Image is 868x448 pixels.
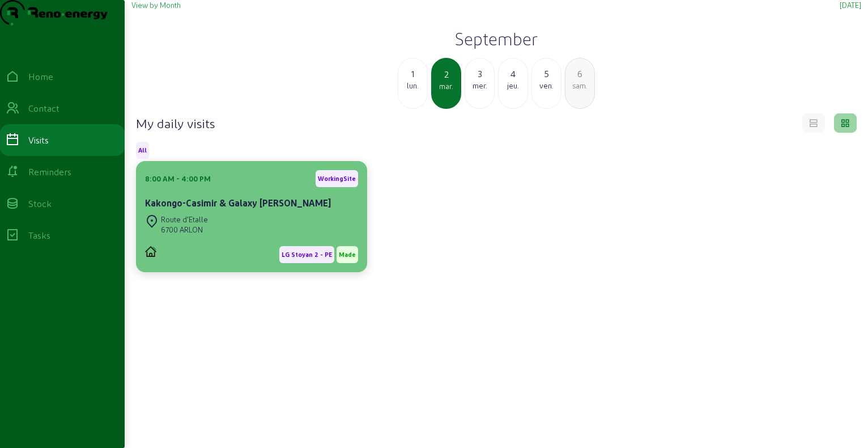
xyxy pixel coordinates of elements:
[499,67,527,81] div: 4
[138,146,147,154] span: All
[339,251,356,259] span: Made
[28,133,49,147] div: Visits
[145,246,156,257] img: PVELEC
[840,1,861,9] span: [DATE]
[499,81,527,91] div: jeu.
[28,102,59,115] div: Contact
[398,81,427,91] div: lun.
[131,28,861,49] h2: September
[465,81,494,91] div: mer.
[532,67,561,81] div: 5
[145,174,211,184] div: 8:00 AM - 4:00 PM
[532,81,561,91] div: ven.
[161,214,208,225] div: Route d'Etalle
[136,115,215,131] h4: My daily visits
[161,225,208,235] div: 6700 ARLON
[432,81,460,91] div: mar.
[398,67,427,81] div: 1
[145,197,331,208] cam-card-title: Kakongo-Casimir & Galaxy [PERSON_NAME]
[282,251,332,259] span: LG Stoyan 2 - PE
[565,67,594,81] div: 6
[28,197,52,210] div: Stock
[131,1,181,9] span: View by Month
[565,81,594,91] div: sam.
[465,67,494,81] div: 3
[28,165,71,179] div: Reminders
[28,70,53,83] div: Home
[28,229,50,242] div: Tasks
[318,175,356,183] span: WorkingSite
[432,67,460,81] div: 2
